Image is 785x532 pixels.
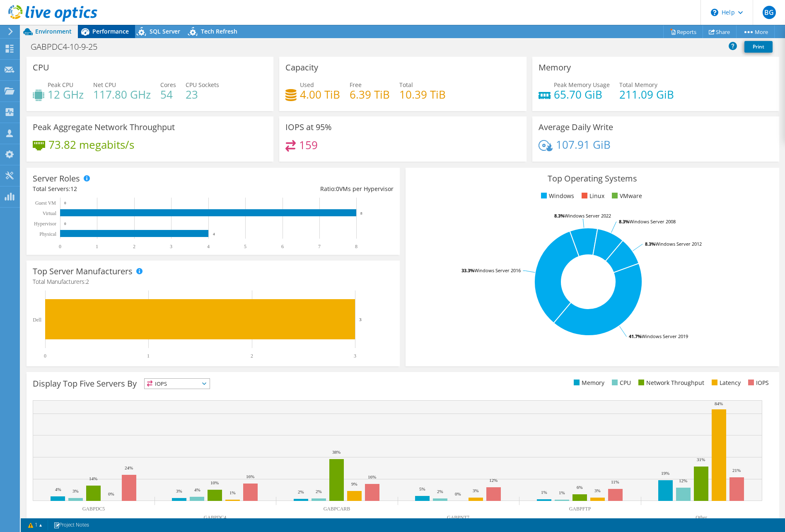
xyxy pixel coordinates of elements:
[447,515,469,520] text: GABPNT7
[89,476,97,481] text: 14%
[619,218,629,225] tspan: 8.3%
[351,481,357,486] text: 9%
[355,244,357,249] text: 8
[35,200,56,206] text: Guest VM
[703,25,737,38] a: Share
[610,378,631,387] li: CPU
[412,174,773,183] h3: Top Operating Systems
[145,379,210,389] span: IOPS
[35,27,72,35] span: Environment
[48,81,73,89] span: Peak CPU
[316,489,322,494] text: 2%
[572,378,604,387] li: Memory
[93,81,116,89] span: Net CPU
[324,506,350,512] text: GABPCARB
[147,353,150,359] text: 1
[207,244,210,249] text: 4
[474,267,521,273] tspan: Windows Server 2016
[455,491,461,496] text: 0%
[201,27,237,35] span: Tech Refresh
[336,185,339,193] span: 0
[744,41,773,53] a: Print
[170,244,172,249] text: 3
[300,90,340,99] h4: 4.00 TiB
[285,63,318,72] h3: Capacity
[92,27,129,35] span: Performance
[44,353,46,359] text: 0
[33,123,175,132] h3: Peak Aggregate Network Throughput
[332,450,341,455] text: 38%
[33,267,133,276] h3: Top Server Manufacturers
[569,506,591,512] text: GABPFTP
[93,90,151,99] h4: 117.80 GHz
[82,506,105,512] text: GABPDC5
[160,90,176,99] h4: 54
[554,81,610,89] span: Peak Memory Usage
[539,191,574,201] li: Windows
[577,485,583,490] text: 6%
[559,490,565,495] text: 1%
[661,471,669,476] text: 19%
[746,378,769,387] li: IOPS
[285,123,332,132] h3: IOPS at 95%
[554,90,610,99] h4: 65.70 GiB
[133,244,135,249] text: 2
[580,191,604,201] li: Linux
[399,90,446,99] h4: 10.39 TiB
[55,487,61,492] text: 4%
[539,63,571,72] h3: Memory
[619,90,674,99] h4: 211.09 GiB
[48,520,95,530] a: Project Notes
[556,140,611,149] h4: 107.91 GiB
[642,333,688,339] tspan: Windows Server 2019
[461,267,474,273] tspan: 33.3%
[246,474,254,479] text: 16%
[318,244,321,249] text: 7
[39,231,56,237] text: Physical
[736,25,775,38] a: More
[64,222,66,226] text: 0
[541,490,547,495] text: 1%
[732,468,741,473] text: 21%
[711,9,718,16] svg: \n
[33,277,394,286] h4: Total Manufacturers:
[715,401,723,406] text: 84%
[213,184,394,193] div: Ratio: VMs per Hypervisor
[696,515,707,520] text: Other
[697,457,705,462] text: 31%
[565,213,611,219] tspan: Windows Server 2022
[186,90,219,99] h4: 23
[611,479,619,484] text: 11%
[763,6,776,19] span: BG
[300,81,314,89] span: Used
[48,140,134,149] h4: 73.82 megabits/s
[251,353,253,359] text: 2
[710,378,741,387] li: Latency
[125,465,133,470] text: 24%
[350,90,390,99] h4: 6.39 TiB
[213,232,215,236] text: 4
[33,63,49,72] h3: CPU
[33,317,41,323] text: Dell
[350,81,362,89] span: Free
[489,478,498,483] text: 12%
[299,140,318,150] h4: 159
[663,25,703,38] a: Reports
[33,184,213,193] div: Total Servers:
[43,210,57,216] text: Virtual
[629,333,642,339] tspan: 41.7%
[655,241,702,247] tspan: Windows Server 2012
[679,478,687,483] text: 12%
[594,488,601,493] text: 3%
[554,213,565,219] tspan: 8.3%
[72,488,79,493] text: 3%
[86,278,89,285] span: 2
[437,489,443,494] text: 2%
[298,489,304,494] text: 2%
[96,244,98,249] text: 1
[359,317,362,322] text: 3
[210,480,219,485] text: 10%
[539,123,613,132] h3: Average Daily Write
[27,42,110,51] h1: GABPDC4-10-9-25
[244,244,246,249] text: 5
